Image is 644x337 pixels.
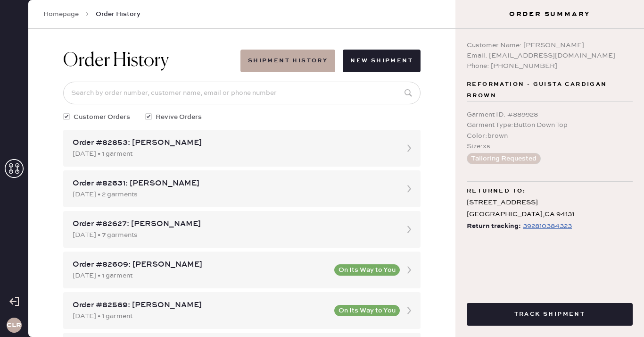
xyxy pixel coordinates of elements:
input: Search by order number, customer name, email or phone number [63,82,421,104]
div: Order #82627: [PERSON_NAME] [73,219,394,230]
div: https://www.fedex.com/apps/fedextrack/?tracknumbers=392810384323&cntry_code=US [523,220,572,232]
div: Size : xs [467,141,633,152]
div: Email: [EMAIL_ADDRESS][DOMAIN_NAME] [467,51,633,61]
span: Reformation - Guista Cardigan brown [467,79,633,101]
div: [DATE] • 1 garment [73,149,394,159]
div: [DATE] • 7 garments [73,230,394,240]
div: Order #82853: [PERSON_NAME] [73,137,394,149]
div: Customer Name: [PERSON_NAME] [467,40,633,51]
h3: CLR [7,322,21,329]
div: Garment ID : # 889928 [467,110,633,120]
span: Order History [96,9,140,19]
div: Order #82609: [PERSON_NAME] [73,259,329,270]
a: 392810384323 [521,220,572,232]
div: [DATE] • 2 garments [73,189,394,200]
div: [STREET_ADDRESS] [GEOGRAPHIC_DATA] , CA 94131 [467,197,633,220]
a: Track Shipment [467,309,633,318]
div: Phone: [PHONE_NUMBER] [467,61,633,71]
span: Customer Orders [74,112,130,122]
h3: Order Summary [455,9,644,19]
button: Shipment History [240,50,335,72]
span: Returned to: [467,185,526,197]
span: Revive Orders [156,112,202,122]
button: On Its Way to You [334,264,400,276]
h1: Order History [63,50,169,72]
div: [DATE] • 1 garment [73,311,329,321]
button: Track Shipment [467,303,633,326]
div: Order #82569: [PERSON_NAME] [73,300,329,311]
a: Homepage [43,9,79,19]
button: Tailoring Requested [467,153,541,164]
div: Order #82631: [PERSON_NAME] [73,178,394,189]
div: Garment Type : Button Down Top [467,120,633,130]
iframe: Front Chat [599,295,640,335]
div: [DATE] • 1 garment [73,270,329,281]
span: Return tracking: [467,220,521,232]
button: On Its Way to You [334,305,400,316]
button: New Shipment [343,50,421,72]
div: Color : brown [467,131,633,141]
